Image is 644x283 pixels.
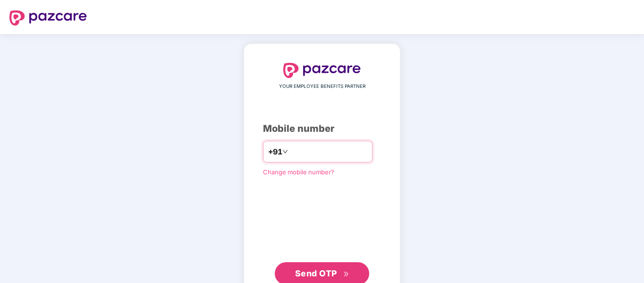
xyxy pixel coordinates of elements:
[283,63,361,78] img: logo
[343,271,349,277] span: double-right
[295,268,337,278] span: Send OTP
[263,121,381,136] div: Mobile number
[263,168,334,176] a: Change mobile number?
[268,146,282,158] span: +91
[279,83,365,90] span: YOUR EMPLOYEE BENEFITS PARTNER
[282,149,288,154] span: down
[9,10,87,26] img: logo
